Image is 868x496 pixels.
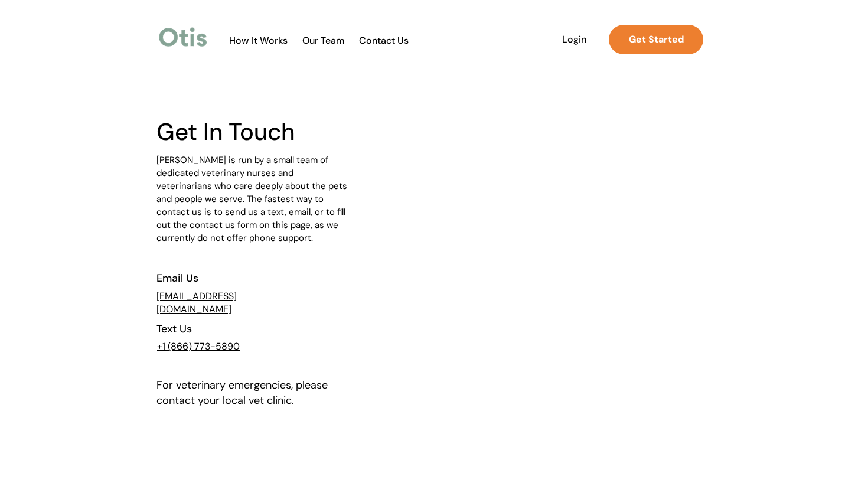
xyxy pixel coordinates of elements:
span: Login [547,34,601,45]
a: +1 (866) 773- [157,340,216,353]
a: Our Team [295,35,353,47]
iframe: Gorgias Contact Form [364,77,689,165]
span: Text Us [156,322,192,336]
a: Login [547,25,601,54]
span: Our Team [295,35,353,46]
span: How It Works [223,35,293,46]
a: Get Started [609,25,703,54]
span: Email Us [156,271,198,285]
span: For veterinary emergencies, please contact your local vet clinic. [156,378,328,407]
strong: Get Started [629,33,684,45]
u: 5890 [216,340,240,353]
span: Contact Us [353,35,415,46]
a: [EMAIL_ADDRESS][DOMAIN_NAME] [156,290,237,315]
span: [PERSON_NAME] is run by a small team of dedicated veterinary nurses and veterinarians who care de... [156,154,347,244]
span: Get In Touch [156,116,295,147]
a: How It Works [223,35,293,47]
a: Contact Us [353,35,415,47]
